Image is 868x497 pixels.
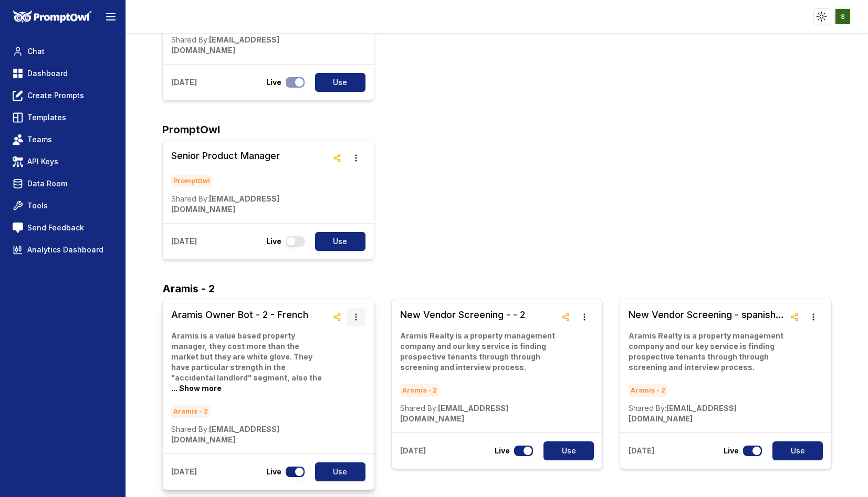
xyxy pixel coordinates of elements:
a: Use [309,462,365,481]
img: ACg8ocKzQA5sZIhSfHl4qZiZGWNIJ57aHua1iTAA8qHBENU3D3RYog=s96-c [835,9,851,24]
a: New Vendor Screening - spanish - 2Aramis Realty is a property management company and our key serv... [629,308,785,424]
p: [DATE] [171,236,197,247]
p: [EMAIL_ADDRESS][DOMAIN_NAME] [400,403,557,424]
p: Live [266,467,281,477]
p: Live [266,236,281,247]
span: Tools [27,200,48,211]
p: Live [495,446,510,456]
p: [DATE] [171,467,197,477]
span: Send Feedback [27,223,84,233]
a: Aramis Owner Bot - 2 - FrenchAramis is a value based property manager, they cost more than the ma... [171,308,328,445]
h3: Senior Product Manager [171,149,328,163]
a: New Vendor Screening - - 2Aramis Realty is a property management company and our key service is f... [400,308,557,424]
button: Use [315,73,365,92]
button: Use [315,232,365,251]
span: API Keys [27,156,58,167]
button: Use [543,441,594,460]
span: Aramis - 2 [171,405,210,418]
span: Teams [27,134,52,145]
p: Aramis is a value based property manager, they cost more than the market but they are white glove... [171,331,328,394]
button: ... Show more [171,383,222,394]
span: Create Prompts [27,90,84,101]
span: Aramis - 2 [629,384,667,397]
a: Chat [8,42,117,61]
span: Aramis - 2 [400,384,439,397]
h3: Aramis Owner Bot - 2 - French [171,308,328,322]
button: Use [772,441,823,460]
a: Analytics Dashboard [8,240,117,259]
span: Shared By: [629,404,666,413]
span: Shared By: [171,194,209,203]
a: Send Feedback [8,218,117,237]
p: [DATE] [400,446,426,456]
span: Shared By: [171,35,209,44]
a: Tools [8,196,117,215]
a: Templates [8,108,117,127]
img: PromptOwl [13,10,92,24]
h2: PromptOwl [162,122,832,138]
p: Live [266,77,281,88]
a: Dashboard [8,64,117,83]
a: Create Prompts [8,86,117,105]
a: Use [309,73,365,92]
span: Data Room [27,178,67,189]
span: Templates [27,112,66,123]
span: Shared By: [171,425,209,433]
p: [EMAIL_ADDRESS][DOMAIN_NAME] [171,424,328,445]
span: PromptOwl [171,175,212,187]
p: [EMAIL_ADDRESS][DOMAIN_NAME] [171,35,328,56]
h3: New Vendor Screening - spanish - 2 [629,308,785,322]
a: API Keys [8,152,117,171]
span: Shared By: [400,404,438,413]
span: Dashboard [27,68,68,79]
p: Aramis Realty is a property management company and our key service is finding prospective tenants... [400,331,557,373]
a: Data Room [8,174,117,193]
p: [EMAIL_ADDRESS][DOMAIN_NAME] [171,194,328,215]
a: Use [309,232,365,251]
h2: Aramis - 2 [162,281,832,297]
button: Use [315,462,365,481]
span: Chat [27,46,45,57]
a: Use [766,441,823,460]
p: [DATE] [629,446,654,456]
h3: New Vendor Screening - - 2 [400,308,557,322]
span: Analytics Dashboard [27,245,103,255]
p: Aramis Realty is a property management company and our key service is finding prospective tenants... [629,331,785,373]
a: Senior Product ManagerPromptOwlShared By:[EMAIL_ADDRESS][DOMAIN_NAME] [171,149,328,215]
a: Teams [8,130,117,149]
a: Use [537,441,594,460]
p: [DATE] [171,77,197,88]
img: feedback [13,223,23,233]
p: [EMAIL_ADDRESS][DOMAIN_NAME] [629,403,785,424]
p: Live [724,446,739,456]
